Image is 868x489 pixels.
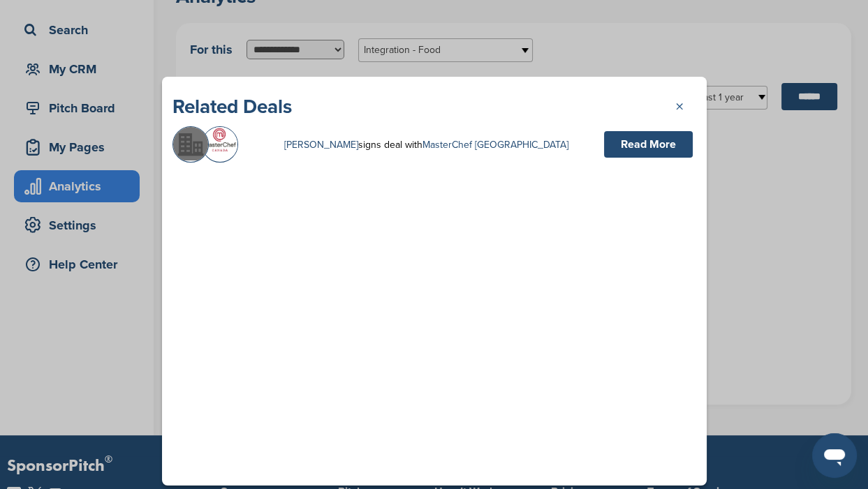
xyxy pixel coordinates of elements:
[604,131,693,158] a: Read More
[422,139,568,151] a: MasterChef [GEOGRAPHIC_DATA]
[173,127,208,160] img: Indu 2
[172,94,696,119] div: Related Deals
[675,94,696,115] a: ×
[203,127,237,156] img: Screen shot 2015 01 30 at 12.47.59 pm
[202,126,238,163] a: Screen shot 2015 01 30 at 12.47.59 pm
[812,433,857,478] iframe: Button to launch messaging window
[284,139,358,151] a: [PERSON_NAME]
[284,136,597,153] p: signs deal with
[172,126,209,163] a: Indu 2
